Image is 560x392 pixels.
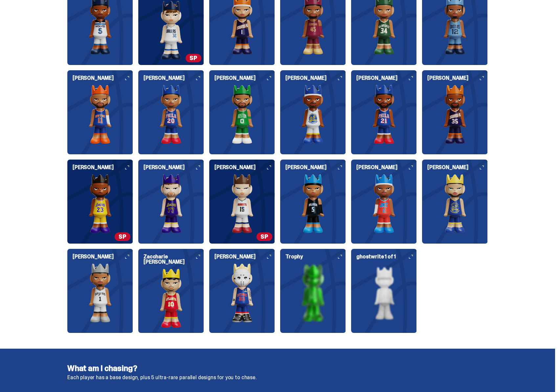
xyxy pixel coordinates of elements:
[356,76,417,81] h6: [PERSON_NAME]
[285,165,346,170] h6: [PERSON_NAME]
[67,364,488,372] h4: What am I chasing?
[214,165,275,170] h6: [PERSON_NAME]
[351,85,417,144] img: card image
[144,254,204,265] h6: Zaccharie [PERSON_NAME]
[73,254,133,259] h6: [PERSON_NAME]
[356,165,417,170] h6: [PERSON_NAME]
[280,174,346,233] img: card image
[285,76,346,81] h6: [PERSON_NAME]
[427,76,488,81] h6: [PERSON_NAME]
[144,76,204,81] h6: [PERSON_NAME]
[73,165,133,170] h6: [PERSON_NAME]
[209,85,275,144] img: card image
[138,85,204,144] img: card image
[422,174,488,233] img: card image
[138,1,204,60] img: card image
[422,85,488,144] img: card image
[67,375,488,380] p: Each player has a base design, plus 5 ultra-rare parallel designs for you to chase.
[257,232,272,241] span: SP
[209,263,275,322] img: card image
[280,85,346,144] img: card image
[138,174,204,233] img: card image
[67,85,133,144] img: card image
[214,76,275,81] h6: [PERSON_NAME]
[138,269,204,328] img: card image
[427,165,488,170] h6: [PERSON_NAME]
[214,254,275,259] h6: [PERSON_NAME]
[144,165,204,170] h6: [PERSON_NAME]
[285,254,346,259] h6: Trophy
[73,76,133,81] h6: [PERSON_NAME]
[351,263,417,322] img: card image
[356,254,417,259] h6: ghostwrite 1 of 1
[67,174,133,233] img: card image
[351,174,417,233] img: card image
[186,54,201,62] span: SP
[67,263,133,322] img: card image
[280,263,346,322] img: card image
[209,174,275,233] img: card image
[115,232,130,241] span: SP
